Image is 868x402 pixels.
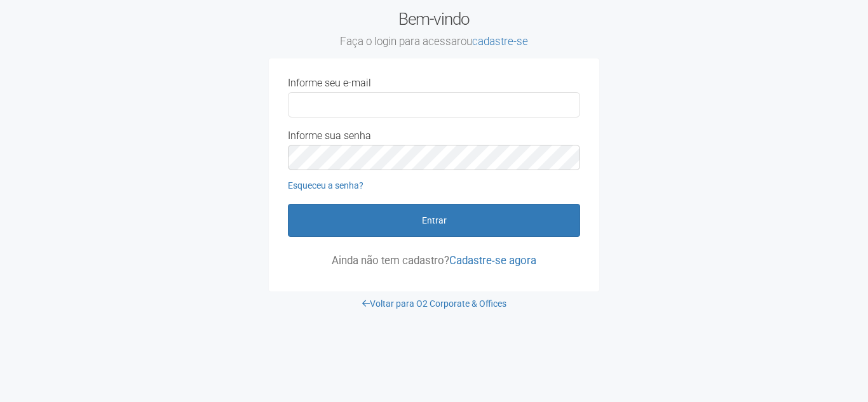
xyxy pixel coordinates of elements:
[288,255,580,266] p: Ainda não tem cadastro?
[449,254,536,267] a: Cadastre-se agora
[269,35,599,49] small: Faça o login para acessar
[288,77,371,89] label: Informe seu e-mail
[288,130,371,142] label: Informe sua senha
[461,35,528,48] span: ou
[269,10,599,49] h2: Bem-vindo
[472,35,528,48] a: cadastre-se
[288,180,363,191] a: Esqueceu a senha?
[362,298,506,309] a: Voltar para O2 Corporate & Offices
[288,204,580,237] button: Entrar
